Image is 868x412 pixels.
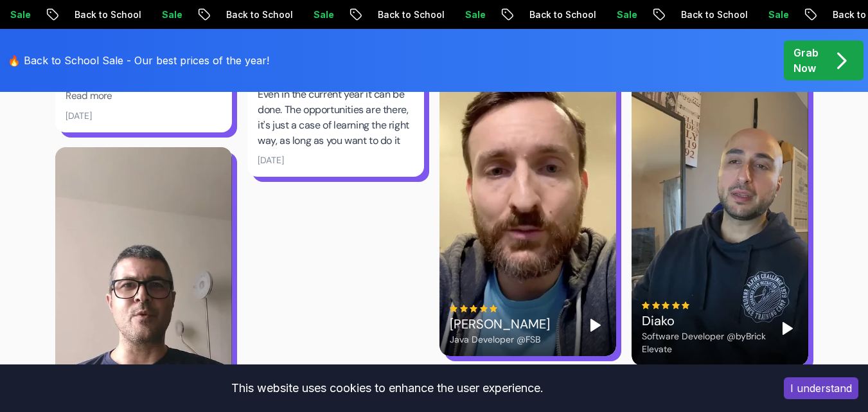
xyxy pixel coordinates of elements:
[585,315,606,336] button: Play
[66,89,112,102] span: Read more
[210,8,297,21] p: Back to School
[10,374,765,402] div: This website uses cookies to enhance the user experience.
[66,109,92,122] div: [DATE]
[146,8,187,21] p: Sale
[793,45,819,76] p: Grab Now
[665,8,752,21] p: Back to School
[258,87,414,148] div: Even in the current year it can be done. The opportunities are there, it's just a case of learnin...
[450,315,550,333] div: [PERSON_NAME]
[642,330,767,355] div: Software Developer @byBrick Elevate
[784,377,858,399] button: Accept cookies
[601,8,642,21] p: Sale
[450,333,550,346] div: Java Developer @FSB
[58,8,146,21] p: Back to School
[66,89,112,103] button: Read more
[513,8,601,21] p: Back to School
[642,312,767,330] div: Diako
[297,8,339,21] p: Sale
[752,8,793,21] p: Sale
[449,8,490,21] p: Sale
[258,154,284,166] div: [DATE]
[8,53,269,68] p: 🔥 Back to School Sale - Our best prices of the year!
[777,318,798,339] button: Play
[362,8,449,21] p: Back to School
